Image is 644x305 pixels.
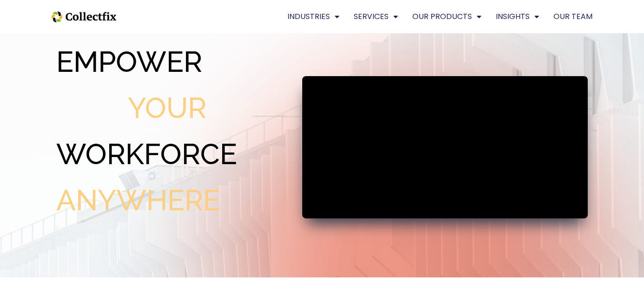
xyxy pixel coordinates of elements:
[56,48,293,76] h2: Empower
[287,10,339,23] a: INDUSTRIES
[56,186,293,215] h2: Anywhere
[56,140,293,168] h2: Workforce
[553,10,593,23] a: OUR TEAM
[287,10,593,23] nav: Menu
[412,10,481,23] a: OUR PRODUCTS
[128,94,293,122] h2: Your
[354,10,398,23] a: SERVICES
[496,10,539,23] a: INSIGHTS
